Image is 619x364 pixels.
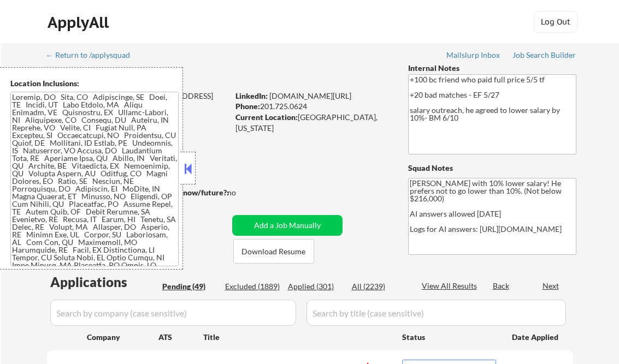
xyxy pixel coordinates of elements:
[158,332,203,343] div: ATS
[48,13,112,32] div: ApplyAll
[446,51,501,59] div: Mailslurp Inbox
[233,239,314,264] button: Download Resume
[543,281,560,291] div: Next
[422,281,480,291] div: View All Results
[288,281,343,292] div: Applied (301)
[235,101,390,112] div: 201.725.0624
[87,332,158,343] div: Company
[352,281,406,292] div: All (2239)
[235,112,298,122] strong: Current Location:
[10,78,179,89] div: Location Inclusions:
[534,11,577,33] button: Log Out
[46,51,140,59] div: ← Return to /applysquad
[408,163,576,174] div: Squad Notes
[227,187,258,198] div: no
[512,51,576,59] div: Job Search Builder
[493,281,510,291] div: Back
[512,51,576,62] a: Job Search Builder
[162,281,217,292] div: Pending (49)
[269,91,351,100] a: [DOMAIN_NAME][URL]
[203,332,392,343] div: Title
[512,332,560,343] div: Date Applied
[235,102,260,111] strong: Phone:
[225,281,280,292] div: Excluded (1889)
[235,112,390,133] div: [GEOGRAPHIC_DATA], [US_STATE]
[408,63,576,74] div: Internal Notes
[402,327,496,347] div: Status
[235,91,268,100] strong: LinkedIn:
[232,215,343,236] button: Add a Job Manually
[46,51,140,62] a: ← Return to /applysquad
[306,300,566,326] input: Search by title (case sensitive)
[446,51,501,62] a: Mailslurp Inbox
[50,300,296,326] input: Search by company (case sensitive)
[50,276,158,289] div: Applications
